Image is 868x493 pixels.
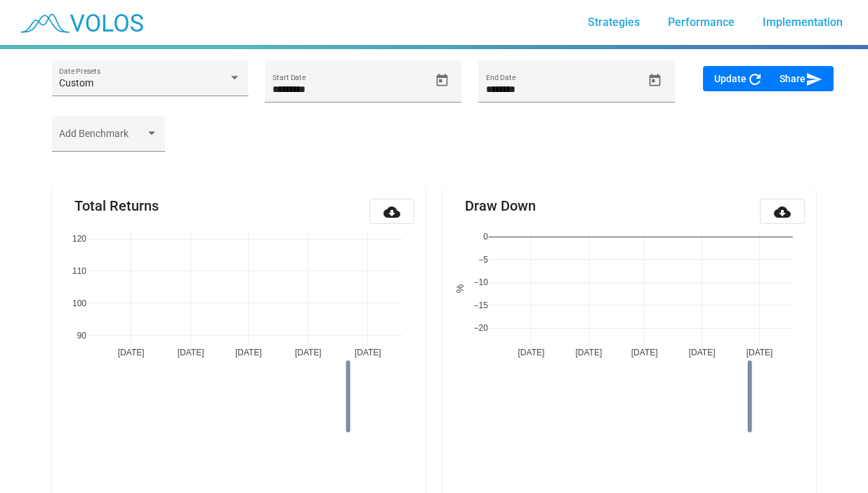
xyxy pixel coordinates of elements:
[763,15,843,29] span: Implementation
[383,204,400,221] mat-icon: cloud_download
[768,66,834,91] button: Share
[430,68,454,93] button: Open calendar
[577,10,651,35] a: Strategies
[703,66,775,91] button: Update
[11,5,150,40] img: blue_transparent.png
[805,71,822,88] mat-icon: send
[643,68,667,93] button: Open calendar
[59,77,93,88] span: Custom
[747,71,763,88] mat-icon: refresh
[74,199,159,213] mat-card-title: Total Returns
[588,15,640,29] span: Strategies
[774,204,791,221] mat-icon: cloud_download
[714,73,763,84] span: Update
[780,73,822,84] span: Share
[657,10,746,35] a: Performance
[751,10,854,35] a: Implementation
[668,15,735,29] span: Performance
[465,199,536,213] mat-card-title: Draw Down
